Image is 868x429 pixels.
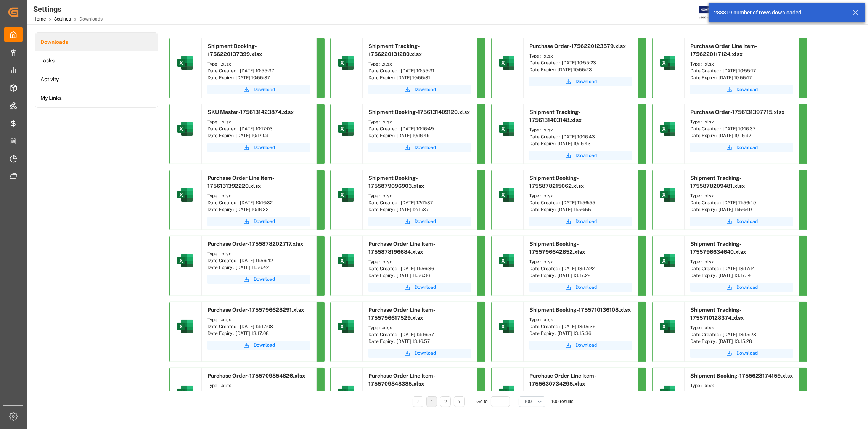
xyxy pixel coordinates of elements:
[529,206,632,213] div: Date Expiry : [DATE] 11:56:55
[207,307,304,313] span: Purchase Order-1755796628291.xlsx
[736,350,758,357] span: Download
[368,43,422,57] span: Shipment Tracking-1756220131280.xlsx
[368,307,436,321] span: Purchase Order Line Item-1755796617529.xlsx
[659,383,677,402] img: microsoft-excel-2019--v1.png
[690,125,793,132] div: Date Created : [DATE] 10:16:37
[337,317,355,336] img: microsoft-excel-2019--v1.png
[207,330,310,337] div: Date Expiry : [DATE] 13:17:08
[368,217,471,226] a: Download
[415,218,436,225] span: Download
[498,383,516,402] img: microsoft-excel-2019--v1.png
[207,341,310,350] button: Download
[207,61,310,67] div: Type : .xlsx
[736,218,758,225] span: Download
[498,251,516,270] img: microsoft-excel-2019--v1.png
[337,251,355,270] img: microsoft-excel-2019--v1.png
[415,86,436,93] span: Download
[207,125,310,132] div: Date Created : [DATE] 10:17:03
[368,192,471,199] div: Type : .xlsx
[529,59,632,66] div: Date Created : [DATE] 10:55:23
[415,350,436,357] span: Download
[498,317,516,336] img: microsoft-excel-2019--v1.png
[35,70,158,89] a: Activity
[207,192,310,199] div: Type : .xlsx
[690,143,793,152] button: Download
[368,175,424,189] span: Shipment Booking-1755879096903.xlsx
[368,206,471,213] div: Date Expiry : [DATE] 12:11:37
[337,120,355,138] img: microsoft-excel-2019--v1.png
[529,53,632,59] div: Type : .xlsx
[529,43,626,49] span: Purchase Order-1756220123579.xlsx
[659,251,677,270] img: microsoft-excel-2019--v1.png
[690,199,793,206] div: Date Created : [DATE] 11:56:49
[368,283,471,292] button: Download
[176,251,194,270] img: microsoft-excel-2019--v1.png
[690,283,793,292] a: Download
[207,67,310,74] div: Date Created : [DATE] 10:55:37
[690,307,744,321] span: Shipment Tracking-1755710128374.xlsx
[551,399,574,404] span: 100 results
[254,276,275,283] span: Download
[35,33,158,51] a: Downloads
[529,77,632,86] a: Download
[337,383,355,402] img: microsoft-excel-2019--v1.png
[207,389,310,396] div: Date Created : [DATE] 13:10:54
[176,120,194,138] img: microsoft-excel-2019--v1.png
[498,186,516,204] img: microsoft-excel-2019--v1.png
[529,341,632,350] a: Download
[368,118,471,125] div: Type : .xlsx
[207,109,294,115] span: SKU Master-1756131423874.xlsx
[529,199,632,206] div: Date Created : [DATE] 11:56:55
[368,272,471,279] div: Date Expiry : [DATE] 11:56:36
[690,61,793,67] div: Type : .xlsx
[690,265,793,272] div: Date Created : [DATE] 13:17:14
[659,54,677,72] img: microsoft-excel-2019--v1.png
[207,257,310,264] div: Date Created : [DATE] 11:56:42
[337,186,355,204] img: microsoft-excel-2019--v1.png
[690,349,793,358] button: Download
[529,126,632,133] div: Type : .xlsx
[529,272,632,279] div: Date Expiry : [DATE] 13:17:22
[659,186,677,204] img: microsoft-excel-2019--v1.png
[659,120,677,138] img: microsoft-excel-2019--v1.png
[690,109,784,115] span: Purchase Order-1756131397715.xlsx
[529,133,632,140] div: Date Created : [DATE] 10:16:43
[207,43,262,57] span: Shipment Booking-1756220137399.xlsx
[529,283,632,292] a: Download
[254,144,275,151] span: Download
[736,284,758,291] span: Download
[207,74,310,81] div: Date Expiry : [DATE] 10:55:37
[690,331,793,338] div: Date Created : [DATE] 13:15:28
[368,390,471,397] div: Type : .xlsx
[368,349,471,358] button: Download
[207,264,310,271] div: Date Expiry : [DATE] 11:56:42
[524,398,532,405] span: 100
[690,338,793,345] div: Date Expiry : [DATE] 13:15:28
[368,67,471,74] div: Date Created : [DATE] 10:55:31
[207,175,275,189] span: Purchase Order Line Item-1756131392220.xlsx
[736,144,758,151] span: Download
[575,152,597,159] span: Download
[254,218,275,225] span: Download
[368,331,471,338] div: Date Created : [DATE] 13:16:57
[207,382,310,389] div: Type : .xlsx
[529,151,632,160] button: Download
[529,140,632,147] div: Date Expiry : [DATE] 10:16:43
[736,86,758,93] span: Download
[207,143,310,152] a: Download
[529,192,632,199] div: Type : .xlsx
[415,144,436,151] span: Download
[368,265,471,272] div: Date Created : [DATE] 11:56:36
[529,175,584,189] span: Shipment Booking-1755878215062.xlsx
[207,85,310,94] button: Download
[368,109,470,115] span: Shipment Booking-1756131409120.xlsx
[529,217,632,226] a: Download
[254,86,275,93] span: Download
[35,89,158,107] li: My Links
[690,217,793,226] button: Download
